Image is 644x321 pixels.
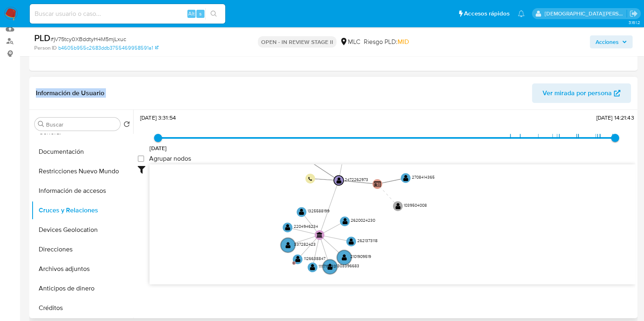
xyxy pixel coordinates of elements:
b: Person ID [34,44,57,52]
text: 1303396683 [336,263,359,269]
text:  [285,224,290,231]
span: 3.161.2 [628,19,640,26]
a: Notificaciones [518,10,525,17]
span: [DATE] [149,144,167,152]
text: 2204946234 [294,223,318,229]
button: Restricciones Nuevo Mundo [31,162,133,181]
p: OPEN - IN REVIEW STAGE II [258,36,336,48]
text: 1325588199 [308,208,330,214]
b: PLD [34,31,51,44]
p: cristian.porley@mercadolibre.com [545,10,627,17]
span: Ver mirada por persona [543,83,612,103]
span: MID [398,37,409,46]
text:  [396,202,401,209]
button: Direcciones [31,240,133,259]
button: Documentación [31,142,133,162]
button: Cruces y Relaciones [31,201,133,220]
span: Alt [188,10,195,17]
button: search-icon [205,8,222,20]
div: MLC [340,37,360,46]
button: Ver mirada por persona [532,83,631,103]
text: 2620024230 [351,217,375,223]
text:  [310,264,315,271]
button: Archivos adjuntos [31,259,133,279]
input: Buscar usuario o caso... [30,9,225,19]
text: 1111719733 [319,263,336,269]
a: b4605b955c2683ddb3755469958591a1 [58,44,158,52]
button: Acciones [590,35,633,48]
span: Acciones [596,35,619,48]
text: 337282423 [294,241,316,247]
text:  [299,208,304,215]
text: 2708414365 [412,174,435,180]
span: [DATE] 3:31:54 [140,114,176,122]
button: Información de accesos [31,181,133,201]
input: Agrupar nodos [138,155,144,162]
text:  [342,218,347,225]
button: Buscar [38,121,44,127]
text: 1126638847 [303,255,325,261]
span: Agrupar nodos [149,155,191,163]
span: Riesgo PLD: [364,37,409,46]
text:  [342,253,347,260]
button: Anticipos de dinero [31,279,133,298]
span: # jV75tcy0XBddtyH4M5mjLxuc [51,35,126,43]
text: 2101909519 [350,253,371,260]
text:  [317,232,323,238]
text:  [374,181,381,187]
text:  [308,176,312,181]
text: 2472262973 [345,176,368,182]
text: 2621373118 [357,237,378,243]
a: Salir [629,9,638,18]
text:  [295,255,301,262]
h1: Información de Usuario [36,89,104,97]
input: Buscar [46,121,117,128]
span: [DATE] 14:21:43 [596,114,634,122]
button: Créditos [31,298,133,318]
span: Accesos rápidos [464,9,510,18]
button: Devices Geolocation [31,220,133,240]
text: 1039504008 [404,202,427,208]
text:  [403,174,409,181]
text: D [293,260,295,265]
text:  [349,238,354,245]
text:  [286,241,291,248]
text:  [327,263,333,270]
text:  [336,177,341,183]
button: Volver al orden por defecto [123,121,130,130]
span: s [199,10,202,17]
